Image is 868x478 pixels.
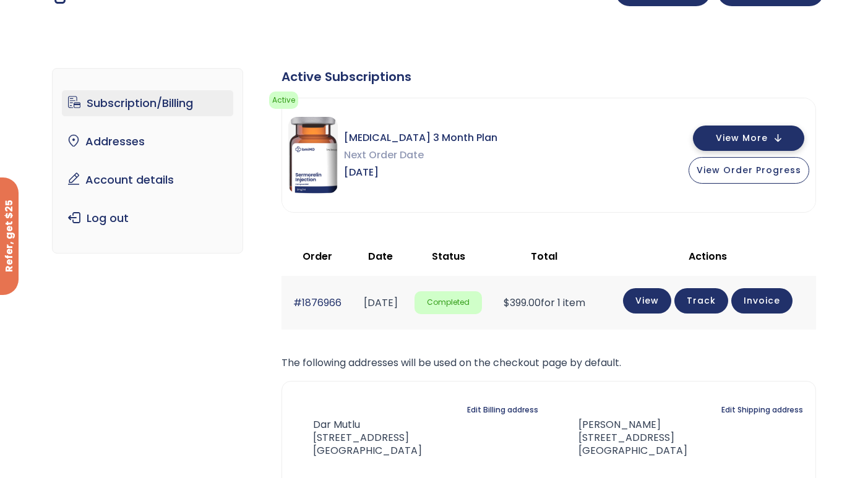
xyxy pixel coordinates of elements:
[52,68,243,254] nav: Account pages
[693,126,804,151] button: View More
[344,164,497,181] span: [DATE]
[288,117,338,194] img: Sermorelin 3 Month Plan
[62,129,233,155] a: Addresses
[294,419,422,457] address: Dar Mutlu [STREET_ADDRESS] [GEOGRAPHIC_DATA]
[281,68,816,85] div: Active Subscriptions
[623,288,671,314] a: View
[697,164,801,176] span: View Order Progress
[689,249,727,263] span: Actions
[344,129,497,147] span: [MEDICAL_DATA] 3 Month Plan
[303,249,332,263] span: Order
[368,249,393,263] span: Date
[281,354,816,372] p: The following addresses will be used on the checkout page by default.
[432,249,465,263] span: Status
[62,90,233,116] a: Subscription/Billing
[293,296,342,310] a: #1876966
[689,157,809,184] button: View Order Progress
[731,288,793,314] a: Invoice
[344,147,497,164] span: Next Order Date
[415,291,482,314] span: Completed
[716,134,768,142] span: View More
[559,419,687,457] address: [PERSON_NAME] [STREET_ADDRESS] [GEOGRAPHIC_DATA]
[721,401,803,419] a: Edit Shipping address
[504,296,541,310] span: 399.00
[504,296,510,310] span: $
[62,205,233,231] a: Log out
[269,92,298,109] span: Active
[364,296,398,310] time: [DATE]
[467,401,538,419] a: Edit Billing address
[62,167,233,193] a: Account details
[531,249,557,263] span: Total
[488,276,599,330] td: for 1 item
[674,288,728,314] a: Track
